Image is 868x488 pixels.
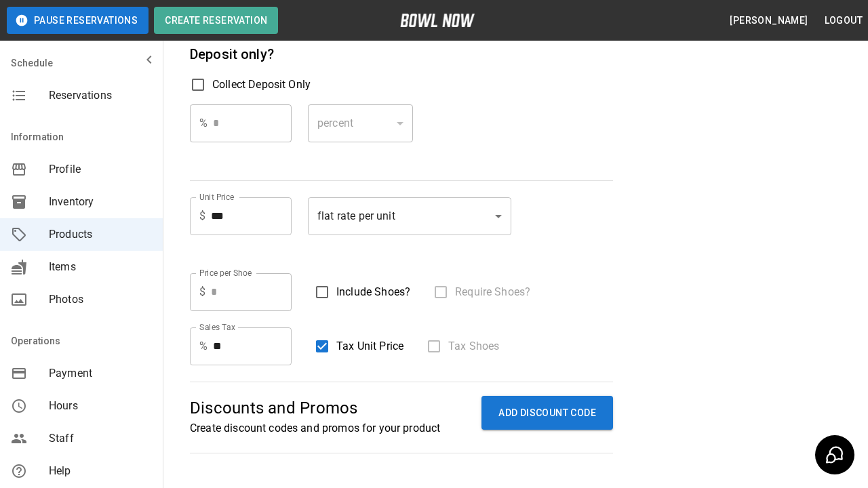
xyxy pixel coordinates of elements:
[336,338,403,354] span: Tax Unit Price
[190,43,613,65] h6: Deposit only?
[212,77,311,93] span: Collect Deposit Only
[154,7,278,34] button: Create Reservation
[190,396,440,420] p: Discounts and Promos
[199,208,205,224] p: $
[190,420,440,436] p: Create discount codes and promos for your product
[49,291,152,308] span: Photos
[308,104,413,142] div: percent
[49,259,152,275] span: Items
[455,284,530,300] span: Require Shoes?
[49,398,152,414] span: Hours
[336,284,410,300] span: Include Shoes?
[49,365,152,382] span: Payment
[400,14,475,27] img: logo
[49,430,152,447] span: Staff
[199,338,208,354] p: %
[308,197,511,235] div: flat rate per unit
[819,8,868,33] button: Logout
[49,87,152,104] span: Reservations
[448,338,499,354] span: Tax Shoes
[49,463,152,479] span: Help
[724,8,813,33] button: [PERSON_NAME]
[199,115,208,131] p: %
[49,161,152,178] span: Profile
[199,284,205,300] p: $
[481,396,613,430] button: ADD DISCOUNT CODE
[49,194,152,210] span: Inventory
[7,7,149,34] button: Pause Reservations
[49,226,152,243] span: Products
